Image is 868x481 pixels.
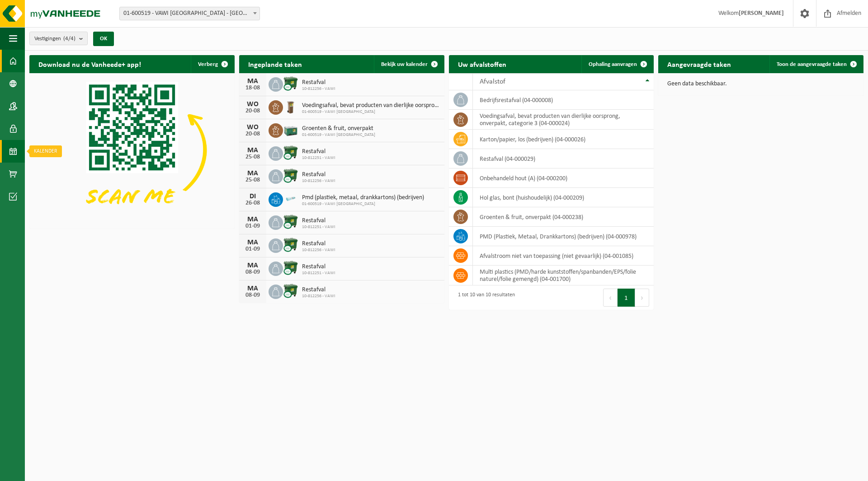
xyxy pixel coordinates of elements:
[473,246,654,266] td: afvalstroom niet van toepassing (niet gevaarlijk) (04-001085)
[244,246,262,252] div: 01-09
[473,168,654,188] td: onbehandeld hout (A) (04-000200)
[244,200,262,206] div: 26-08
[283,283,298,299] img: WB-1100-CU
[473,207,654,227] td: groenten & fruit, onverpakt (04-000238)
[302,86,335,92] span: 10-812256 - VAWI
[302,248,335,253] span: 10-812256 - VAWI
[302,155,335,161] span: 10-812251 - VAWI
[302,271,335,276] span: 10-812251 - VAWI
[302,240,335,248] span: Restafval
[29,55,150,73] h2: Download nu de Vanheede+ app!
[302,194,424,201] span: Pmd (plastiek, metaal, drankkartons) (bedrijven)
[244,193,262,200] div: DI
[473,149,654,168] td: restafval (04-000029)
[769,55,863,73] a: Toon de aangevraagde taken
[374,55,443,73] a: Bekijk uw kalender
[244,262,262,269] div: MA
[191,55,234,73] button: Verberg
[239,55,311,73] h2: Ingeplande taken
[244,216,262,223] div: MA
[302,263,335,271] span: Restafval
[603,289,618,307] button: Previous
[381,61,428,67] span: Bekijk uw kalender
[473,130,654,149] td: karton/papier, los (bedrijven) (04-000026)
[283,122,298,137] img: PB-LB-0680-HPE-GN-01
[302,148,335,155] span: Restafval
[244,239,262,246] div: MA
[63,36,75,42] count: (4/4)
[283,214,298,229] img: WB-1100-CU
[283,191,298,206] img: LP-SK-00060-HPE-11
[473,90,654,110] td: bedrijfsrestafval (04-000008)
[283,260,298,276] img: WB-1100-CU
[244,108,262,114] div: 20-08
[658,55,740,73] h2: Aangevraagde taken
[302,224,335,230] span: 10-812251 - VAWI
[244,269,262,276] div: 08-09
[244,147,262,154] div: MA
[581,55,653,73] a: Ophaling aanvragen
[283,76,298,91] img: WB-1100-CU
[244,177,262,183] div: 25-08
[635,289,649,307] button: Next
[283,99,298,114] img: WB-0140-HPE-BN-01
[29,73,235,227] img: Download de VHEPlus App
[34,32,75,46] span: Vestigingen
[244,78,262,85] div: MA
[473,227,654,246] td: PMD (Plastiek, Metaal, Drankkartons) (bedrijven) (04-000978)
[198,61,218,67] span: Verberg
[302,178,335,184] span: 10-812256 - VAWI
[29,32,88,45] button: Vestigingen(4/4)
[244,285,262,292] div: MA
[302,132,375,138] span: 01-600519 - VAWI [GEOGRAPHIC_DATA]
[302,217,335,224] span: Restafval
[120,7,259,20] span: 01-600519 - VAWI NV - ANTWERPEN
[777,61,847,67] span: Toon de aangevraagde taken
[302,79,335,86] span: Restafval
[302,294,335,299] span: 10-812256 - VAWI
[283,168,298,183] img: WB-1100-CU
[244,292,262,299] div: 08-09
[244,124,262,131] div: WO
[449,55,515,73] h2: Uw afvalstoffen
[244,170,262,177] div: MA
[244,85,262,91] div: 18-08
[244,223,262,229] div: 01-09
[667,81,854,87] p: Geen data beschikbaar.
[473,110,654,130] td: voedingsafval, bevat producten van dierlijke oorsprong, onverpakt, categorie 3 (04-000024)
[302,201,424,207] span: 01-600519 - VAWI [GEOGRAPHIC_DATA]
[618,289,635,307] button: 1
[473,188,654,207] td: hol glas, bont (huishoudelijk) (04-000209)
[473,266,654,285] td: multi plastics (PMD/harde kunststoffen/spanbanden/EPS/folie naturel/folie gemengd) (04-001700)
[302,102,440,109] span: Voedingsafval, bevat producten van dierlijke oorsprong, onverpakt, categorie 3
[244,131,262,137] div: 20-08
[93,32,114,46] button: OK
[244,154,262,160] div: 25-08
[302,171,335,178] span: Restafval
[302,125,375,132] span: Groenten & fruit, onverpakt
[119,7,260,20] span: 01-600519 - VAWI NV - ANTWERPEN
[589,61,637,67] span: Ophaling aanvragen
[453,288,515,308] div: 1 tot 10 van 10 resultaten
[283,145,298,160] img: WB-1100-CU
[739,10,784,17] strong: [PERSON_NAME]
[302,286,335,294] span: Restafval
[480,78,505,85] span: Afvalstof
[302,109,440,115] span: 01-600519 - VAWI [GEOGRAPHIC_DATA]
[244,101,262,108] div: WO
[283,237,298,252] img: WB-1100-CU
